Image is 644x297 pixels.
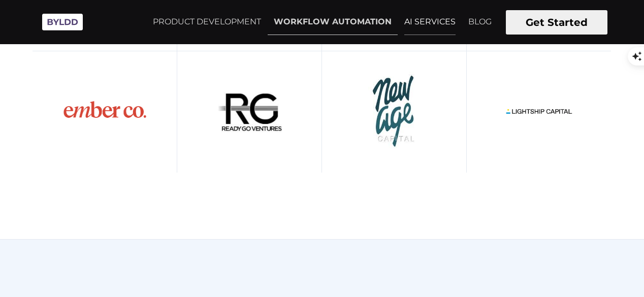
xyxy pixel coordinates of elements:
img: Ready Go Ventures [209,72,291,153]
a: WORKFLOW AUTOMATION [268,9,398,35]
a: BLOG [462,9,498,35]
a: AI SERVICES [398,9,462,35]
a: PRODUCT DEVELOPMENT [147,9,267,35]
img: Amber group logo [63,100,147,124]
img: New age capital logo [363,72,426,153]
img: Light ship logo [497,94,581,129]
img: Byldd - Product Development Company [37,8,88,36]
button: Get Started [506,10,607,35]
